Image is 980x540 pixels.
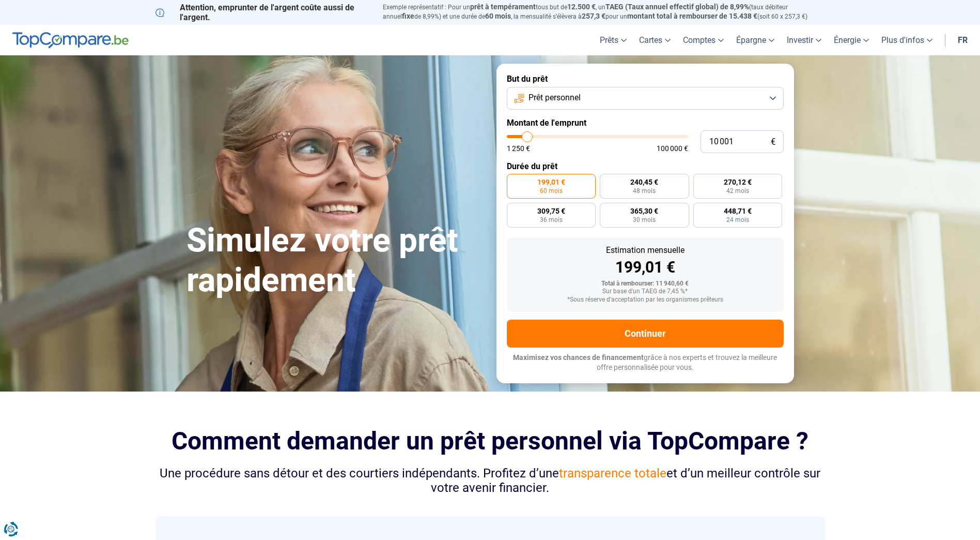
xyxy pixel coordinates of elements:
[515,288,775,295] div: Sur base d'un TAEG de 7,45 %*
[781,25,828,55] a: Investir
[507,118,784,128] label: Montant de l'emprunt
[513,353,644,362] span: Maximisez vos chances de financement
[630,178,658,186] span: 240,45 €
[605,3,749,11] span: TAEG (Taux annuel effectif global) de 8,99%
[507,161,784,171] label: Durée du prêt
[155,466,825,496] div: Une procédure sans détour et des courtiers indépendants. Profitez d’une et d’un meilleur contrôle...
[515,296,775,304] div: *Sous réserve d'acceptation par les organismes prêteurs
[186,221,484,301] h1: Simulez votre prêt rapidement
[657,145,688,152] span: 100 000 €
[726,188,749,194] span: 42 mois
[630,207,658,215] span: 365,30 €
[724,207,752,215] span: 448,71 €
[540,188,563,194] span: 60 mois
[633,217,656,223] span: 30 mois
[828,25,875,55] a: Énergie
[515,280,775,288] div: Total à rembourser: 11 940,60 €
[485,12,511,20] span: 60 mois
[507,87,784,110] button: Prêt personnel
[507,145,530,152] span: 1 250 €
[507,320,784,348] button: Continuer
[507,74,784,84] label: But du prêt
[515,246,775,254] div: Estimation mensuelle
[726,217,749,223] span: 24 mois
[594,25,633,55] a: Prêts
[677,25,730,55] a: Comptes
[383,3,825,21] p: Exemple représentatif : Pour un tous but de , un (taux débiteur annuel de 8,99%) et une durée de ...
[730,25,781,55] a: Épargne
[633,25,677,55] a: Cartes
[952,25,974,55] a: fr
[515,260,775,275] div: 199,01 €
[402,12,414,20] span: fixe
[633,188,656,194] span: 48 mois
[12,32,129,49] img: TopCompare
[507,353,784,373] p: grâce à nos experts et trouvez la meilleure offre personnalisée pour vous.
[559,466,666,481] span: transparence totale
[724,178,752,186] span: 270,12 €
[155,427,825,455] h2: Comment demander un prêt personnel via TopCompare ?
[537,207,565,215] span: 309,75 €
[875,25,939,55] a: Plus d'infos
[528,92,581,103] span: Prêt personnel
[155,3,370,22] p: Attention, emprunter de l'argent coûte aussi de l'argent.
[537,178,565,186] span: 199,01 €
[582,12,605,20] span: 257,3 €
[567,3,596,11] span: 12.500 €
[540,217,563,223] span: 36 mois
[771,138,775,146] span: €
[470,3,536,11] span: prêt à tempérament
[627,12,757,20] span: montant total à rembourser de 15.438 €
